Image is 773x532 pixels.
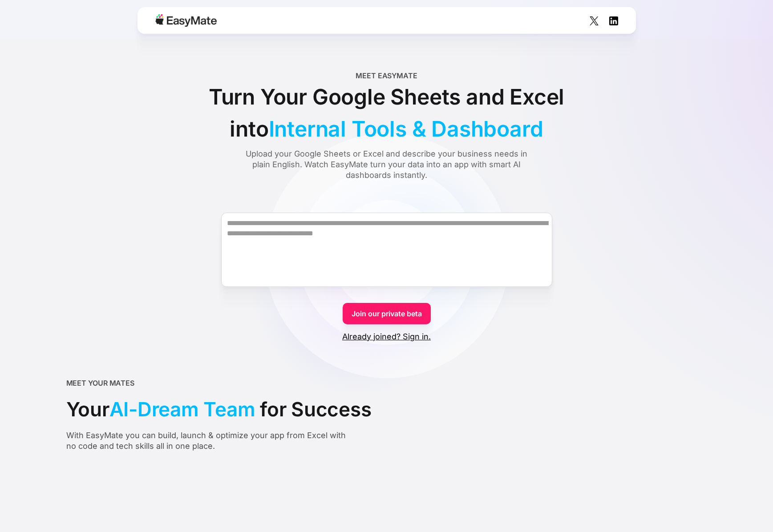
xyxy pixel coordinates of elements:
[109,394,255,425] span: AI-Dream Team
[66,394,372,425] div: Your
[66,430,348,451] div: With EasyMate you can build, launch & optimize your app from Excel with no code and tech skills a...
[66,378,135,388] div: MEET YOUR MATES
[590,16,599,25] img: Social Icon
[186,81,587,145] div: Turn Your Google Sheets and Excel into
[269,116,543,142] span: Internal Tools & Dashboard
[66,197,707,342] form: Form
[155,14,217,27] img: Easymate logo
[609,16,618,25] img: Social Icon
[260,394,371,425] span: for Success
[343,303,431,324] a: Join our private beta
[242,149,531,181] div: Upload your Google Sheets or Excel and describe your business needs in plain English. Watch EasyM...
[356,70,417,81] div: Meet EasyMate
[342,331,431,342] a: Already joined? Sign in.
